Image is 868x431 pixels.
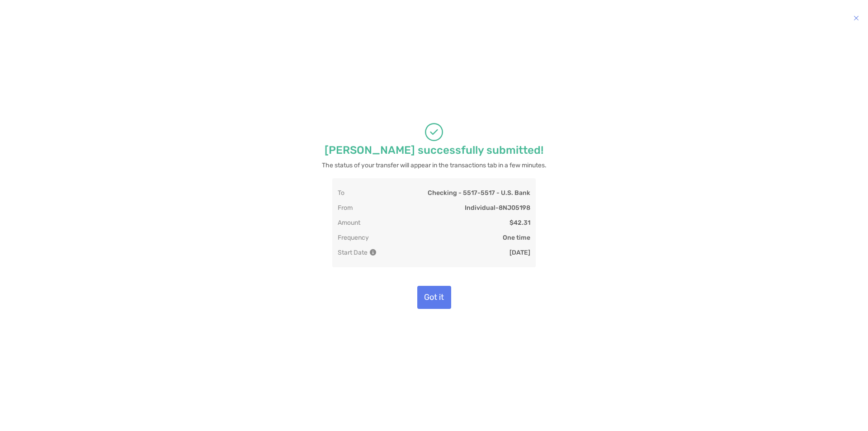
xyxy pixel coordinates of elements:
p: Frequency [338,234,369,242]
button: Got it [417,286,451,309]
p: Checking - 5517 - 5517 - U.S. Bank [428,189,530,197]
p: Amount [338,219,360,227]
p: $42.31 [509,219,530,227]
p: One time [503,234,530,242]
p: Individual - 8NJ05198 [465,204,530,212]
p: [DATE] [509,249,530,256]
p: The status of your transfer will appear in the transactions tab in a few minutes. [322,160,547,171]
p: To [338,189,344,197]
p: Start Date [338,249,375,256]
p: [PERSON_NAME] successfully submitted! [325,145,543,156]
p: From [338,204,353,212]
